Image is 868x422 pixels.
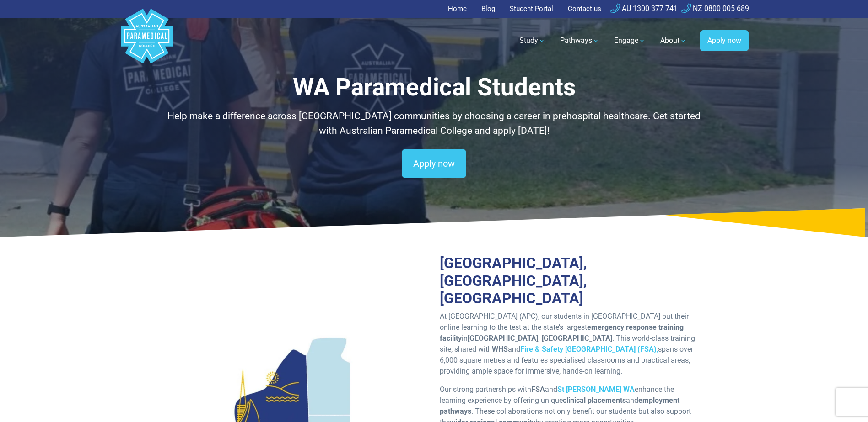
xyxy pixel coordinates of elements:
[468,334,612,343] strong: [GEOGRAPHIC_DATA], [GEOGRAPHIC_DATA]
[610,4,678,13] a: AU 1300 377 741
[440,311,702,377] p: At [GEOGRAPHIC_DATA] (APC), our students in [GEOGRAPHIC_DATA] put their online learning to the te...
[167,73,702,102] h1: WA Paramedical Students
[563,396,626,405] strong: clinical placements
[531,385,545,394] strong: FSA
[520,345,657,353] strong: Fire & Safety [GEOGRAPHIC_DATA] (FSA)
[167,109,702,138] p: Help make a difference across [GEOGRAPHIC_DATA] communities by choosing a career in prehospital h...
[655,28,692,53] a: About
[514,28,551,53] a: Study
[440,396,679,416] strong: employment pathways
[440,254,702,307] h2: [GEOGRAPHIC_DATA], [GEOGRAPHIC_DATA], [GEOGRAPHIC_DATA]
[681,4,749,13] a: NZ 0800 005 689
[119,18,174,64] a: Australian Paramedical College
[492,345,508,353] strong: WHS
[557,385,635,394] a: St [PERSON_NAME] WA
[609,28,651,53] a: Engage
[520,345,658,353] a: Fire & Safety [GEOGRAPHIC_DATA] (FSA),
[440,323,684,343] strong: emergency response training facility
[555,28,605,53] a: Pathways
[402,149,466,178] a: Apply now
[700,30,749,51] a: Apply now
